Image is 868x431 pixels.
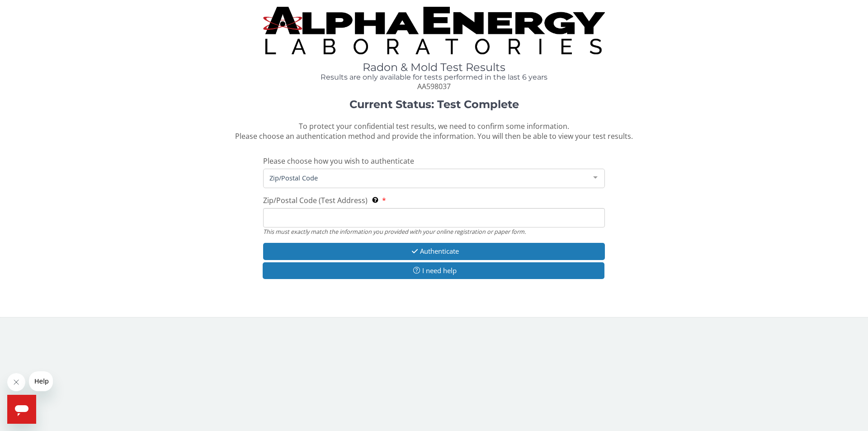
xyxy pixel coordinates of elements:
span: To protect your confidential test results, we need to confirm some information. Please choose an ... [235,121,633,142]
iframe: Message from company [29,371,53,391]
button: Authenticate [263,243,605,260]
span: AA598037 [417,81,451,91]
button: I need help [263,262,604,279]
iframe: Close message [7,373,25,391]
h4: Results are only available for tests performed in the last 6 years [263,73,605,81]
strong: Current Status: Test Complete [349,98,519,111]
iframe: Button to launch messaging window [7,395,36,424]
span: Zip/Postal Code [267,173,586,183]
span: Please choose how you wish to authenticate [263,156,414,166]
img: TightCrop.jpg [263,7,605,54]
span: Zip/Postal Code (Test Address) [263,195,368,205]
div: This must exactly match the information you provided with your online registration or paper form. [263,227,605,236]
h1: Radon & Mold Test Results [263,62,605,73]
